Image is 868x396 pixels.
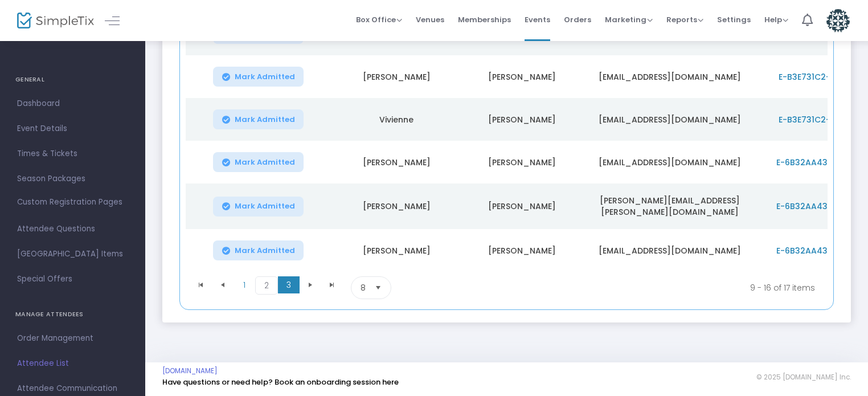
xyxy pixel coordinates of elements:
span: Mark Admitted [235,115,295,124]
td: [PERSON_NAME][EMAIL_ADDRESS][PERSON_NAME][DOMAIN_NAME] [584,183,755,229]
button: Mark Admitted [213,67,304,87]
td: [PERSON_NAME] [334,229,459,272]
span: E-B3E731C2-F [779,71,834,83]
span: Custom Registration Pages [17,197,122,208]
span: Attendee Questions [17,222,128,236]
td: [PERSON_NAME] [334,141,459,183]
span: Events [525,5,550,34]
td: [PERSON_NAME] [459,98,584,141]
td: [EMAIL_ADDRESS][DOMAIN_NAME] [584,55,755,98]
span: Go to the next page [300,276,321,293]
td: [PERSON_NAME] [459,141,584,183]
span: Attendee Communication [17,381,128,396]
span: Season Packages [17,172,128,186]
span: Orders [564,5,591,34]
span: Help [764,14,788,25]
span: Go to the first page [196,280,206,289]
td: [PERSON_NAME] [459,183,584,229]
button: Mark Admitted [213,109,304,129]
span: Mark Admitted [235,158,295,167]
span: Go to the next page [306,280,315,289]
span: Times & Tickets [17,146,128,161]
span: © 2025 [DOMAIN_NAME] Inc. [756,373,851,382]
button: Mark Admitted [213,197,304,217]
span: E-6B32AA43-8 [776,201,837,212]
span: Reports [666,14,703,25]
span: Go to the previous page [218,280,227,289]
button: Mark Admitted [213,152,304,172]
span: Page 3 [278,276,300,293]
span: Mark Admitted [235,246,295,255]
span: Special Offers [17,272,128,287]
span: Go to the last page [321,276,343,293]
span: Mark Admitted [235,202,295,211]
h4: MANAGE ATTENDEES [15,303,130,326]
kendo-pager-info: 9 - 16 of 17 items [504,276,815,299]
td: [PERSON_NAME] [334,183,459,229]
button: Mark Admitted [213,240,304,260]
span: E-6B32AA43-8 [776,157,837,168]
span: Go to the last page [327,280,337,289]
span: Box Office [356,14,402,25]
span: E-6B32AA43-8 [776,245,837,256]
td: [PERSON_NAME] [459,55,584,98]
span: Marketing [605,14,653,25]
h4: GENERAL [15,68,130,91]
td: [PERSON_NAME] [334,55,459,98]
span: Page 2 [255,276,278,295]
span: E-B3E731C2-F [779,114,834,125]
span: Settings [717,5,751,34]
td: Vivienne [334,98,459,141]
td: [EMAIL_ADDRESS][DOMAIN_NAME] [584,229,755,272]
a: [DOMAIN_NAME] [162,366,218,375]
span: Event Details [17,121,128,136]
td: [EMAIL_ADDRESS][DOMAIN_NAME] [584,98,755,141]
span: 8 [361,282,366,293]
span: Go to the first page [190,276,212,293]
span: Dashboard [17,96,128,111]
span: Venues [416,5,444,34]
td: [EMAIL_ADDRESS][DOMAIN_NAME] [584,141,755,183]
span: [GEOGRAPHIC_DATA] Items [17,247,128,262]
td: [PERSON_NAME] [459,229,584,272]
span: Attendee List [17,356,128,371]
span: Memberships [458,5,511,34]
button: Select [370,277,386,299]
span: Order Management [17,331,128,346]
span: Go to the previous page [212,276,234,293]
span: Mark Admitted [235,72,295,81]
span: Page 1 [234,276,255,293]
a: Have questions or need help? Book an onboarding session here [162,377,399,387]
